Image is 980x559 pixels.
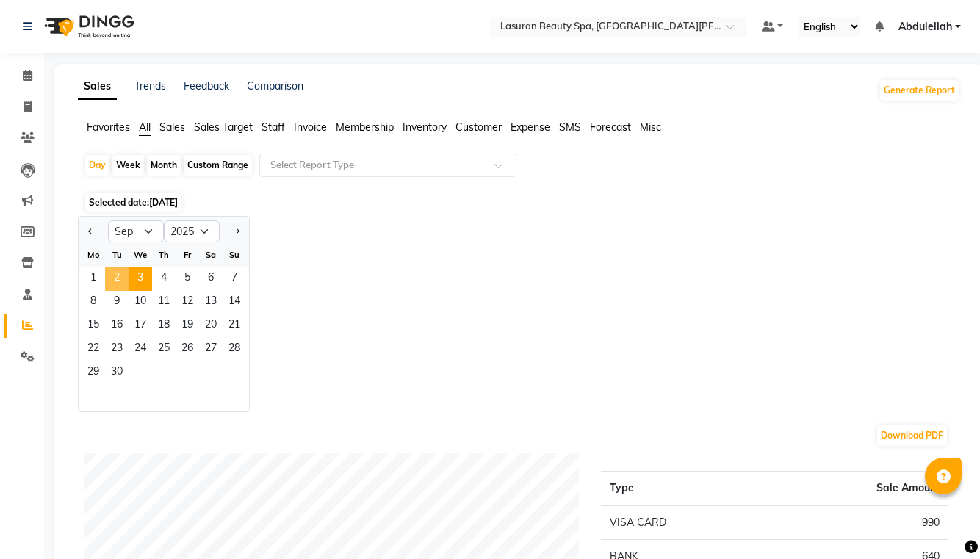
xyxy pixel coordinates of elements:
button: Download PDF [877,425,947,446]
div: Fr [176,243,199,267]
span: Favorites [87,120,130,134]
div: Day [85,155,109,176]
div: Sa [199,243,223,267]
div: Tuesday, September 16, 2025 [105,314,129,338]
div: Tu [105,243,129,267]
span: 6 [199,267,223,291]
span: Misc [640,120,661,134]
span: 13 [199,291,223,314]
span: Abdulellah [898,19,952,35]
div: Thursday, September 25, 2025 [152,338,176,361]
span: 2 [105,267,129,291]
span: Invoice [294,120,327,134]
div: Wednesday, September 3, 2025 [129,267,152,291]
span: [DATE] [149,197,178,208]
th: Sale Amount [767,472,948,506]
div: Saturday, September 20, 2025 [199,314,223,338]
a: Comparison [247,79,303,93]
div: Sunday, September 28, 2025 [223,338,246,361]
span: 7 [223,267,246,291]
div: Monday, September 22, 2025 [82,338,105,361]
span: All [139,120,151,134]
div: Wednesday, September 17, 2025 [129,314,152,338]
a: Feedback [184,79,229,93]
img: logo [37,6,138,47]
span: Customer [455,120,502,134]
span: 20 [199,314,223,338]
a: Trends [134,79,166,93]
div: Friday, September 26, 2025 [176,338,199,361]
span: 5 [176,267,199,291]
span: 24 [129,338,152,361]
span: Inventory [403,120,447,134]
div: Mo [82,243,105,267]
span: 30 [105,361,129,385]
div: Su [223,243,246,267]
div: Monday, September 29, 2025 [82,361,105,385]
span: 12 [176,291,199,314]
button: Next month [231,220,243,243]
button: Previous month [84,220,96,243]
button: Generate Report [880,80,959,101]
span: 4 [152,267,176,291]
select: Select month [108,220,164,242]
span: 8 [82,291,105,314]
span: 21 [223,314,246,338]
div: Tuesday, September 2, 2025 [105,267,129,291]
div: Friday, September 5, 2025 [176,267,199,291]
div: Th [152,243,176,267]
span: Sales [159,120,185,134]
div: Friday, September 19, 2025 [176,314,199,338]
div: Saturday, September 6, 2025 [199,267,223,291]
div: Friday, September 12, 2025 [176,291,199,314]
span: Selected date: [85,193,181,212]
div: Monday, September 15, 2025 [82,314,105,338]
select: Select year [164,220,220,242]
span: 3 [129,267,152,291]
span: 19 [176,314,199,338]
div: Monday, September 1, 2025 [82,267,105,291]
span: Expense [511,120,550,134]
div: Saturday, September 27, 2025 [199,338,223,361]
span: Staff [262,120,285,134]
div: Custom Range [184,155,252,176]
div: Sunday, September 21, 2025 [223,314,246,338]
div: Tuesday, September 9, 2025 [105,291,129,314]
span: 10 [129,291,152,314]
td: VISA CARD [601,505,767,540]
span: Sales Target [194,120,253,134]
span: 14 [223,291,246,314]
div: Thursday, September 4, 2025 [152,267,176,291]
div: Saturday, September 13, 2025 [199,291,223,314]
span: 1 [82,267,105,291]
span: 23 [105,338,129,361]
th: Type [601,472,767,506]
span: 15 [82,314,105,338]
span: 16 [105,314,129,338]
div: Thursday, September 18, 2025 [152,314,176,338]
span: 11 [152,291,176,314]
span: 9 [105,291,129,314]
div: Week [112,155,144,176]
div: We [129,243,152,267]
td: 990 [767,505,948,540]
span: 18 [152,314,176,338]
span: SMS [559,120,581,134]
div: Sunday, September 7, 2025 [223,267,246,291]
span: Membership [336,120,394,134]
span: Forecast [590,120,631,134]
div: Tuesday, September 30, 2025 [105,361,129,385]
div: Wednesday, September 24, 2025 [129,338,152,361]
span: 27 [199,338,223,361]
span: 28 [223,338,246,361]
div: Thursday, September 11, 2025 [152,291,176,314]
span: 29 [82,361,105,385]
span: 25 [152,338,176,361]
span: 26 [176,338,199,361]
div: Month [147,155,181,176]
div: Sunday, September 14, 2025 [223,291,246,314]
div: Tuesday, September 23, 2025 [105,338,129,361]
a: Sales [78,73,117,100]
span: 22 [82,338,105,361]
div: Wednesday, September 10, 2025 [129,291,152,314]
